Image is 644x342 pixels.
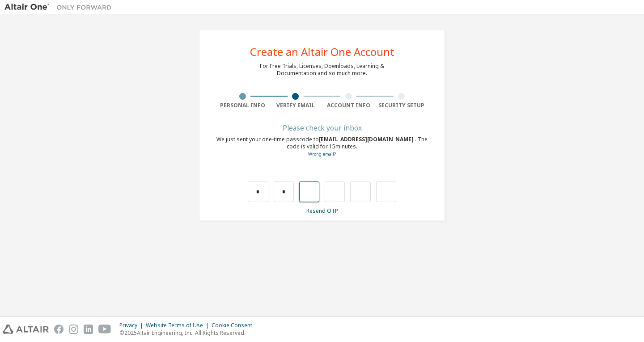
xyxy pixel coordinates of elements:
div: Account Info [322,102,375,109]
div: Personal Info [216,102,269,109]
div: For Free Trials, Licenses, Downloads, Learning & Documentation and so much more. [260,63,384,77]
div: Website Terms of Use [146,322,212,329]
p: © 2025 Altair Engineering, Inc. All Rights Reserved. [119,329,258,337]
a: Go back to the registration form [308,151,336,157]
img: instagram.svg [69,325,78,334]
img: Altair One [4,3,116,12]
span: [EMAIL_ADDRESS][DOMAIN_NAME] [319,135,415,143]
img: linkedin.svg [84,325,93,334]
div: Security Setup [375,102,428,109]
img: youtube.svg [98,325,111,334]
img: facebook.svg [54,325,64,334]
div: Privacy [119,322,146,329]
div: Verify Email [269,102,322,109]
div: Cookie Consent [212,322,258,329]
div: We just sent your one-time passcode to . The code is valid for 15 minutes. [216,136,428,158]
div: Please check your inbox [216,125,428,131]
div: Create an Altair One Account [250,46,394,57]
img: altair_logo.svg [3,325,49,334]
a: Resend OTP [306,207,338,215]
